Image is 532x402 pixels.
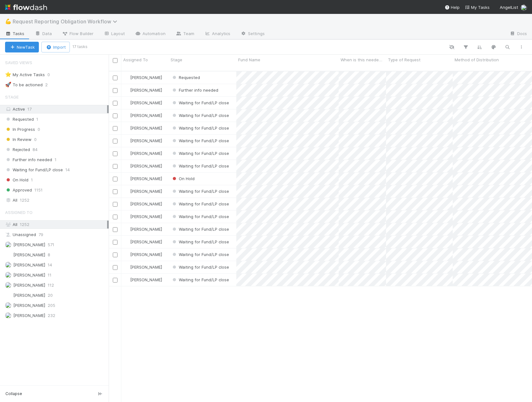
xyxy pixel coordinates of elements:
span: [PERSON_NAME] [130,239,162,244]
div: [PERSON_NAME] [124,226,162,232]
span: [PERSON_NAME] [130,151,162,156]
span: 79 [39,231,43,239]
div: Help [444,4,460,10]
span: [PERSON_NAME] [13,293,45,298]
span: [PERSON_NAME] [13,262,45,267]
input: Toggle Row Selected [113,113,118,118]
span: Tasks [5,30,25,37]
img: avatar_8d06466b-a936-4205-8f52-b0cc03e2a179.png [124,75,129,80]
span: [PERSON_NAME] [130,189,162,194]
button: NewTask [5,42,39,52]
span: In Progress [5,125,35,133]
span: [PERSON_NAME] [130,201,162,206]
a: My Tasks [465,4,490,10]
div: Waiting for Fund/LP close [171,137,229,144]
span: [PERSON_NAME] [130,214,162,219]
img: avatar_8d06466b-a936-4205-8f52-b0cc03e2a179.png [124,239,129,244]
span: Method of Distribution [455,57,499,63]
span: Waiting for Fund/LP close [171,201,229,206]
div: All [5,221,107,228]
span: Further info needed [5,156,52,164]
input: Toggle Row Selected [113,278,118,283]
span: When is this needed by? [341,57,384,63]
img: avatar_8d06466b-a936-4205-8f52-b0cc03e2a179.png [124,125,129,131]
div: Waiting for Fund/LP close [171,201,229,207]
div: [PERSON_NAME] [124,213,162,220]
span: 14 [48,261,52,269]
span: 1252 [20,222,29,227]
a: Analytics [199,29,235,39]
input: Toggle Row Selected [113,177,118,181]
img: avatar_fee1282a-8af6-4c79-b7c7-bf2cfad99775.png [5,241,11,248]
span: [PERSON_NAME] [130,113,162,118]
img: avatar_8d06466b-a936-4205-8f52-b0cc03e2a179.png [124,227,129,232]
span: 1 [36,115,38,123]
div: [PERSON_NAME] [124,251,162,258]
img: avatar_8d06466b-a936-4205-8f52-b0cc03e2a179.png [124,151,129,156]
span: [PERSON_NAME] [130,277,162,282]
img: avatar_8d06466b-a936-4205-8f52-b0cc03e2a179.png [124,277,129,282]
input: Toggle Row Selected [113,126,118,131]
a: Team [171,29,199,39]
button: Import [41,42,70,52]
span: Waiting for Fund/LP close [171,227,229,232]
span: [PERSON_NAME] [130,125,162,131]
div: [PERSON_NAME] [124,163,162,169]
span: 0 [34,136,37,143]
img: avatar_705f3a58-2659-4f93-91ad-7a5be837418b.png [5,282,11,288]
span: Further info needed [171,88,218,93]
span: 1151 [34,186,43,194]
input: Toggle Row Selected [113,265,118,270]
div: [PERSON_NAME] [124,239,162,245]
input: Toggle Row Selected [113,101,118,106]
span: [PERSON_NAME] [130,176,162,181]
a: Docs [505,29,532,39]
img: avatar_c7c7de23-09de-42ad-8e02-7981c37ee075.png [5,262,11,268]
span: 🚀 [5,82,11,87]
span: In Review [5,136,32,143]
span: [PERSON_NAME] [130,100,162,105]
span: Rejected [5,146,30,154]
span: 1252 [20,196,29,204]
span: 232 [48,312,55,320]
span: My Tasks [465,5,490,10]
div: [PERSON_NAME] [124,87,162,93]
div: [PERSON_NAME] [124,112,162,119]
img: avatar_030f5503-c087-43c2-95d1-dd8963b2926c.png [5,252,11,258]
div: On Hold [171,175,195,182]
div: [PERSON_NAME] [124,100,162,106]
div: [PERSON_NAME] [124,188,162,194]
div: Waiting for Fund/LP close [171,251,229,258]
span: Saved Views [5,56,32,69]
span: 112 [48,281,54,289]
img: avatar_8d06466b-a936-4205-8f52-b0cc03e2a179.png [124,138,129,143]
div: Waiting for Fund/LP close [171,100,229,106]
span: 8 [48,251,50,259]
span: 0 [38,125,40,133]
div: Waiting for Fund/LP close [171,226,229,232]
img: avatar_8d06466b-a936-4205-8f52-b0cc03e2a179.png [5,312,11,319]
div: Waiting for Fund/LP close [171,213,229,220]
input: Toggle All Rows Selected [113,58,118,63]
img: avatar_8d06466b-a936-4205-8f52-b0cc03e2a179.png [124,176,129,181]
div: [PERSON_NAME] [124,137,162,144]
div: [PERSON_NAME] [124,150,162,156]
a: Layout [99,29,130,39]
span: Waiting for Fund/LP close [171,189,229,194]
span: [PERSON_NAME] [13,313,45,318]
span: [PERSON_NAME] [130,75,162,80]
img: avatar_8d06466b-a936-4205-8f52-b0cc03e2a179.png [124,252,129,257]
span: 205 [48,301,55,309]
span: Collapse [5,391,22,397]
input: Toggle Row Selected [113,240,118,245]
div: All [5,196,107,204]
span: Waiting for Fund/LP close [171,277,229,282]
span: Type of Request [388,57,420,63]
span: ⭐ [5,72,11,77]
img: logo-inverted-e16ddd16eac7371096b0.svg [5,2,47,13]
div: Waiting for Fund/LP close [171,125,229,131]
span: 💪 [5,19,11,24]
span: Requested [5,115,34,123]
span: 1 [31,176,33,184]
input: Toggle Row Selected [113,215,118,219]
